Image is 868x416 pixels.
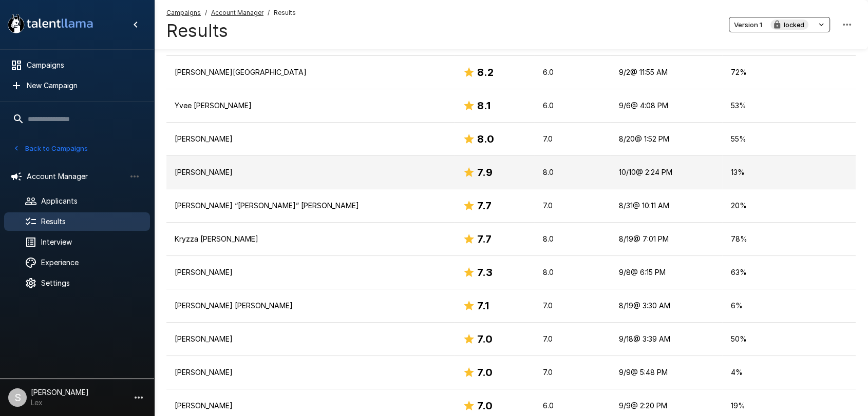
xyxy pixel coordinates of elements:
p: 20 % [730,201,847,211]
p: [PERSON_NAME] [175,267,446,278]
h4: Results [166,20,296,42]
td: 10/10 @ 2:24 PM [611,156,723,189]
h6: 8.1 [477,97,490,114]
p: [PERSON_NAME] [175,367,446,378]
p: Kryzza [PERSON_NAME] [175,234,446,244]
span: Version 1 [734,19,762,31]
p: [PERSON_NAME] [PERSON_NAME] [175,301,446,311]
p: 4 % [730,367,847,378]
td: 9/18 @ 3:39 AM [611,323,723,356]
p: 53 % [730,101,847,111]
p: 8.0 [543,267,602,278]
h6: 8.2 [477,64,494,81]
p: 13 % [730,167,847,177]
p: 7.0 [543,201,602,211]
td: 8/19 @ 3:30 AM [611,289,723,323]
p: 6.0 [543,401,602,411]
p: 78 % [730,234,847,244]
p: 19 % [730,401,847,411]
td: 8/20 @ 1:52 PM [611,123,723,156]
p: 72 % [730,67,847,77]
td: 9/9 @ 5:48 PM [611,356,723,389]
p: 6.0 [543,101,602,111]
p: 63 % [730,267,847,278]
p: 55 % [730,134,847,144]
p: [PERSON_NAME] [175,401,446,411]
h6: 7.0 [477,364,493,381]
td: 8/19 @ 7:01 PM [611,223,723,256]
h6: 7.0 [477,398,493,414]
td: 9/8 @ 6:15 PM [611,256,723,289]
p: [PERSON_NAME] [175,334,446,344]
button: Version 1locked [729,17,830,33]
p: 50 % [730,334,847,344]
h6: 7.0 [477,331,493,347]
h6: 7.9 [477,164,493,181]
p: Yvee [PERSON_NAME] [175,101,446,111]
p: [PERSON_NAME] [175,167,446,177]
h6: 7.1 [477,298,489,314]
p: 7.0 [543,301,602,311]
u: Campaigns [166,9,201,16]
h6: 7.3 [477,264,493,281]
span: locked [780,19,808,30]
h6: 7.7 [477,231,492,247]
p: 6 % [730,301,847,311]
p: 7.0 [543,334,602,344]
h6: 7.7 [477,197,492,214]
p: 8.0 [543,167,602,177]
td: 8/31 @ 10:11 AM [611,189,723,223]
p: [PERSON_NAME][GEOGRAPHIC_DATA] [175,67,446,77]
td: 9/2 @ 11:55 AM [611,56,723,89]
span: / [205,8,207,18]
p: 6.0 [543,67,602,77]
p: 7.0 [543,367,602,378]
h6: 8.0 [477,131,494,147]
p: [PERSON_NAME] “[PERSON_NAME]” [PERSON_NAME] [175,201,446,211]
span: Results [274,8,296,18]
u: Account Manager [211,9,263,16]
p: [PERSON_NAME] [175,134,446,144]
span: / [268,8,270,18]
p: 7.0 [543,134,602,144]
p: 8.0 [543,234,602,244]
td: 9/6 @ 4:08 PM [611,89,723,123]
